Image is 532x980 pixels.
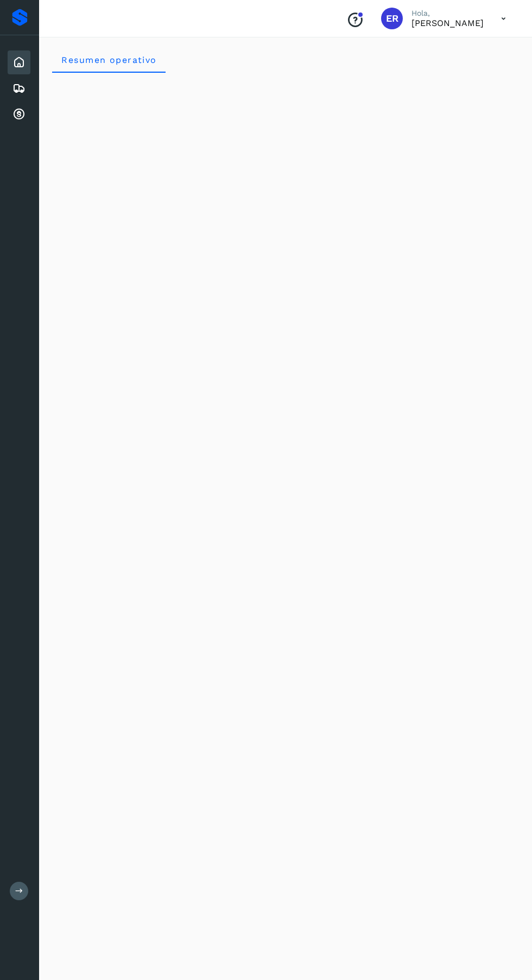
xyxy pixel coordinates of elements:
p: Hola, [411,9,484,18]
span: Resumen operativo [61,55,157,65]
p: Eduardo Reyes González [411,18,484,28]
div: Embarques [8,77,30,100]
div: Cuentas por cobrar [8,103,30,126]
div: Inicio [8,50,30,74]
